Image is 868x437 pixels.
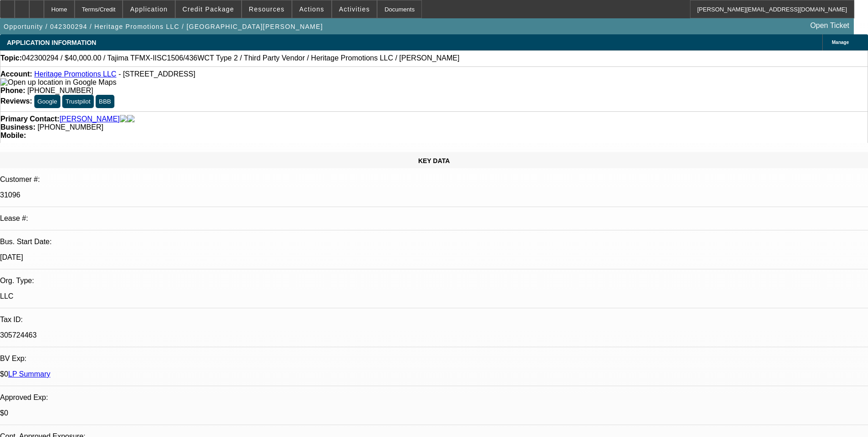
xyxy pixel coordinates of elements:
span: KEY DATA [418,157,450,164]
span: Activities [339,5,370,13]
img: facebook-icon.png [120,115,127,123]
span: - [STREET_ADDRESS] [119,70,195,78]
button: Resources [242,0,291,18]
strong: Topic: [0,54,22,62]
a: Heritage Promotions LLC [34,70,117,78]
a: Open Ticket [807,18,853,33]
span: Application [130,5,167,13]
strong: Business: [0,123,35,131]
span: Actions [299,5,324,13]
button: Trustpilot [62,95,93,108]
button: Activities [332,0,377,18]
strong: Primary Contact: [0,115,59,123]
a: [PERSON_NAME] [59,115,120,123]
span: Credit Package [183,5,234,13]
a: View Google Maps [0,78,116,86]
strong: Account: [0,70,32,78]
a: LP Summary [8,370,50,378]
span: [PHONE_NUMBER] [27,87,93,94]
img: linkedin-icon.png [127,115,135,123]
button: Application [123,0,174,18]
span: 042300294 / $40,000.00 / Tajima TFMX-IISC1506/436WCT Type 2 / Third Party Vendor / Heritage Promo... [22,54,459,62]
button: BBB [96,95,114,108]
img: Open up location in Google Maps [0,78,116,87]
button: Google [34,95,60,108]
button: Credit Package [176,0,241,18]
button: Actions [292,0,331,18]
span: Opportunity / 042300294 / Heritage Promotions LLC / [GEOGRAPHIC_DATA][PERSON_NAME] [4,23,323,30]
span: Manage [832,40,849,45]
span: [PHONE_NUMBER] [38,123,103,131]
strong: Reviews: [0,97,32,105]
strong: Phone: [0,87,25,94]
strong: Mobile: [0,131,26,139]
span: Resources [249,5,285,13]
span: APPLICATION INFORMATION [7,39,96,46]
